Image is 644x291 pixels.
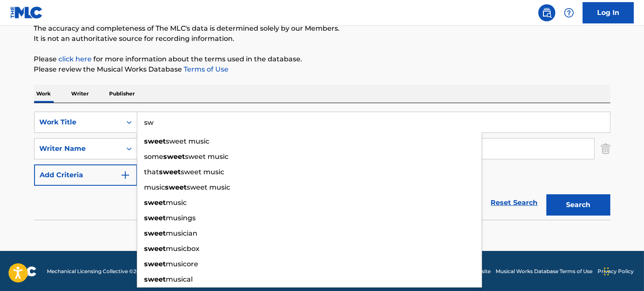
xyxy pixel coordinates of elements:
span: Mechanical Licensing Collective © 2025 [47,268,146,275]
a: Log In [583,2,634,23]
img: search [542,8,552,18]
form: Search Form [34,112,610,220]
button: Search [546,194,610,216]
p: Please for more information about the terms used in the database. [34,54,610,64]
span: that [144,168,159,176]
a: Privacy Policy [598,268,634,275]
span: sweet music [185,153,229,161]
strong: sweet [164,153,185,161]
strong: sweet [144,245,166,253]
span: some [144,153,164,161]
span: sweet music [187,183,231,191]
strong: sweet [144,229,166,237]
a: Musical Works Database Terms of Use [496,268,592,275]
span: musings [166,214,196,222]
a: click here [59,55,92,63]
img: 9d2ae6d4665cec9f34b9.svg [120,170,130,180]
strong: sweet [159,168,181,176]
span: sweet music [166,137,210,145]
strong: sweet [144,260,166,268]
p: Publisher [107,85,138,103]
strong: sweet [144,214,166,222]
span: sweet music [181,168,225,176]
span: musician [166,229,198,237]
div: Drag [604,259,609,284]
iframe: Chat Widget [601,250,644,291]
img: help [564,8,574,18]
p: Writer [69,85,92,103]
div: Work Title [40,117,116,127]
div: Help [560,4,578,21]
img: logo [10,266,37,277]
span: musical [166,275,193,283]
p: Work [34,85,54,103]
a: Reset Search [487,193,542,212]
p: It is not an authoritative source for recording information. [34,34,610,44]
span: musicore [166,260,199,268]
img: Delete Criterion [601,138,610,159]
a: Public Search [538,4,555,21]
span: musicbox [166,245,200,253]
img: MLC Logo [10,6,43,19]
strong: sweet [165,183,187,191]
p: Please review the Musical Works Database [34,64,610,75]
strong: sweet [144,199,166,207]
strong: sweet [144,275,166,283]
button: Add Criteria [34,164,137,186]
strong: sweet [144,137,166,145]
div: Writer Name [40,144,116,154]
p: The accuracy and completeness of The MLC's data is determined solely by our Members. [34,23,610,34]
span: music [166,199,187,207]
a: Terms of Use [182,65,229,73]
span: music [144,183,165,191]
